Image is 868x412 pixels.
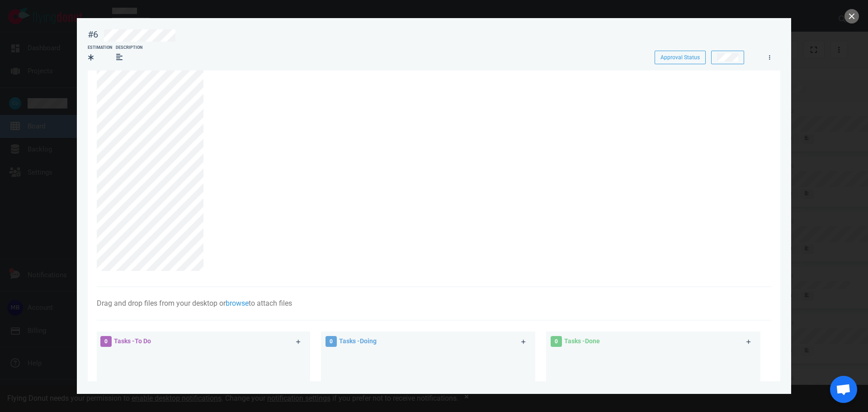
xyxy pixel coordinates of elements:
div: Description [116,45,142,51]
span: 0 [551,336,562,347]
span: Tasks - Done [564,337,600,345]
span: Tasks - Doing [339,337,377,345]
span: 0 [325,336,337,347]
div: Estimation [88,45,112,51]
span: Tasks - To Do [114,337,151,345]
a: browse [226,299,249,308]
button: close [844,9,859,24]
span: to attach files [249,299,292,308]
div: #6 [88,29,98,40]
div: Open de chat [830,376,857,403]
span: 0 [100,336,112,347]
button: Approval Status [655,51,706,64]
span: Drag and drop files from your desktop or [97,299,226,308]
